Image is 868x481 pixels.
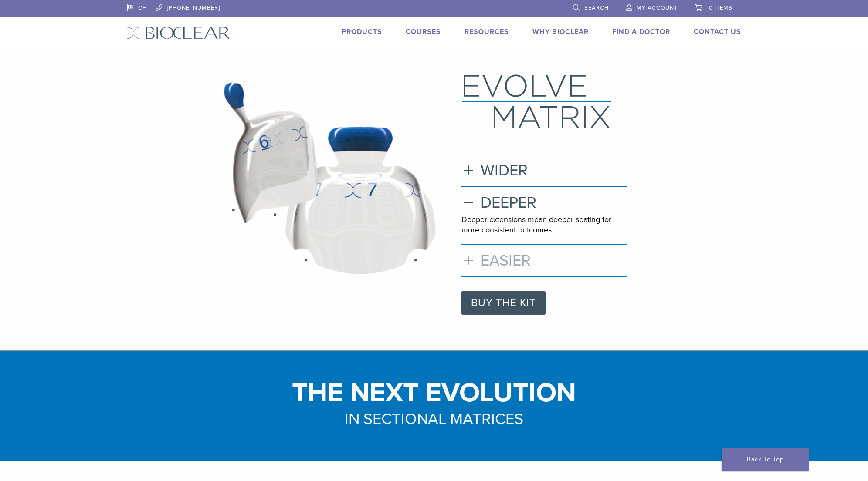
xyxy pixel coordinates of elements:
[584,4,609,11] span: Search
[461,193,627,212] h3: DEEPER
[127,27,230,39] img: Bioclear
[461,215,627,235] p: Deeper extensions mean deeper seating for more consistent outcomes.
[465,27,509,36] a: Resources
[612,27,670,36] a: Find A Doctor
[461,161,627,180] h3: WIDER
[694,27,741,36] a: Contact Us
[722,448,809,471] a: Back To Top
[709,4,732,11] span: 0 items
[406,27,441,36] a: Courses
[637,4,678,11] span: My Account
[532,27,589,36] a: Why Bioclear
[342,27,382,36] a: Products
[120,409,748,430] h3: IN SECTIONAL MATRICES
[120,383,748,404] h1: THE NEXT EVOLUTION
[461,291,546,315] a: BUY THE KIT
[461,251,627,270] h3: EASIER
